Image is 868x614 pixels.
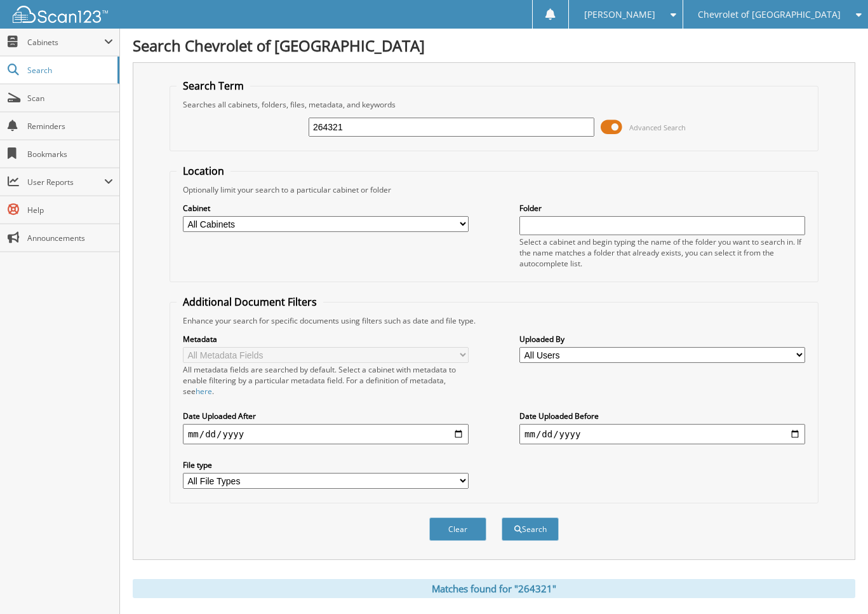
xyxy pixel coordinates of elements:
[177,164,230,178] legend: Location
[502,517,559,541] button: Search
[519,424,805,444] input: end
[133,35,855,56] h1: Search Chevrolet of [GEOGRAPHIC_DATA]
[133,579,855,598] div: Matches found for "264321"
[183,203,469,214] label: Cabinet
[27,177,104,188] span: User Reports
[177,99,811,110] div: Searches all cabinets, folders, files, metadata, and keywords
[183,460,469,470] label: File type
[27,37,104,48] span: Cabinets
[698,11,841,18] span: Chevrolet of [GEOGRAPHIC_DATA]
[27,93,113,104] span: Scan
[177,79,250,93] legend: Search Term
[27,205,113,215] span: Help
[519,334,805,345] label: Uploaded By
[27,233,113,243] span: Announcements
[27,65,111,76] span: Search
[13,6,108,23] img: scan123-logo-white.svg
[196,386,212,397] a: here
[27,121,113,132] span: Reminders
[183,334,469,345] label: Metadata
[584,11,655,18] span: [PERSON_NAME]
[629,123,686,132] span: Advanced Search
[519,203,805,214] label: Folder
[27,149,113,160] span: Bookmarks
[183,411,469,421] label: Date Uploaded After
[183,424,469,444] input: start
[519,411,805,421] label: Date Uploaded Before
[429,517,486,541] button: Clear
[183,364,469,397] div: All metadata fields are searched by default. Select a cabinet with metadata to enable filtering b...
[177,315,811,326] div: Enhance your search for specific documents using filters such as date and file type.
[519,236,805,269] div: Select a cabinet and begin typing the name of the folder you want to search in. If the name match...
[177,184,811,195] div: Optionally limit your search to a particular cabinet or folder
[177,295,323,309] legend: Additional Document Filters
